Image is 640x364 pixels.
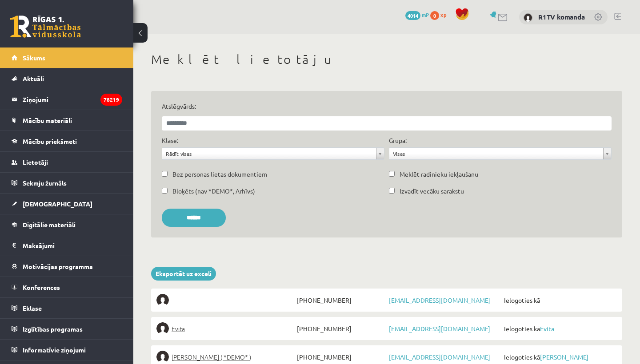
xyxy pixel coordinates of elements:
[12,235,122,256] a: Maksājumi
[23,89,122,110] legend: Ziņojumi
[12,47,122,68] a: Sākums
[502,322,617,335] span: Ielogoties kā
[156,351,295,363] a: [PERSON_NAME] ( *DEMO* )
[12,194,122,214] a: [DEMOGRAPHIC_DATA]
[440,11,446,18] span: xp
[540,324,554,332] a: Evita
[12,68,122,89] a: Aktuāli
[295,294,387,306] span: [PHONE_NUMBER]
[430,11,439,20] span: 0
[502,351,617,363] span: Ielogoties kā
[172,186,255,196] label: Bloķēts (nav *DEMO*, Arhīvs)
[151,267,216,281] a: Eksportēt uz exceli
[12,256,122,277] a: Motivācijas programma
[389,136,407,145] label: Grupa:
[12,277,122,297] a: Konferences
[405,11,420,20] span: 4014
[23,304,42,312] span: Eklase
[23,262,93,270] span: Motivācijas programma
[23,158,48,166] span: Lietotāji
[172,322,185,335] span: Evita
[12,214,122,235] a: Digitālie materiāli
[540,353,588,361] a: [PERSON_NAME]
[12,340,122,360] a: Informatīvie ziņojumi
[23,54,45,62] span: Sākums
[100,94,122,106] i: 78219
[400,170,478,179] label: Meklēt radinieku iekļaušanu
[23,116,72,124] span: Mācību materiāli
[430,11,451,18] a: 0 xp
[12,298,122,318] a: Eklase
[156,322,169,335] img: Evita
[23,235,122,256] legend: Maksājumi
[12,89,122,110] a: Ziņojumi78219
[12,319,122,339] a: Izglītības programas
[10,16,81,38] a: Rīgas 1. Tālmācības vidusskola
[156,322,295,335] a: Evita
[422,11,429,18] span: mP
[166,148,372,159] span: Rādīt visas
[151,52,622,67] h1: Meklēt lietotāju
[156,351,169,363] img: Elīna Elizabete Ancveriņa
[524,13,532,22] img: R1TV komanda
[172,170,267,179] label: Bez personas lietas dokumentiem
[12,152,122,172] a: Lietotāji
[23,325,83,333] span: Izglītības programas
[389,148,611,159] a: Visas
[389,353,490,361] a: [EMAIL_ADDRESS][DOMAIN_NAME]
[23,137,77,145] span: Mācību priekšmeti
[538,12,585,21] a: R1TV komanda
[405,11,429,18] a: 4014 mP
[400,186,464,196] label: Izvadīt vecāku sarakstu
[162,136,178,145] label: Klase:
[12,173,122,193] a: Sekmju žurnāls
[172,351,251,363] span: [PERSON_NAME] ( *DEMO* )
[23,346,86,354] span: Informatīvie ziņojumi
[389,324,490,332] a: [EMAIL_ADDRESS][DOMAIN_NAME]
[12,110,122,131] a: Mācību materiāli
[23,179,67,187] span: Sekmju žurnāls
[502,294,617,306] span: Ielogoties kā
[23,75,44,83] span: Aktuāli
[162,148,384,159] a: Rādīt visas
[393,148,600,159] span: Visas
[23,283,60,291] span: Konferences
[23,221,76,229] span: Digitālie materiāli
[295,322,387,335] span: [PHONE_NUMBER]
[23,200,92,208] span: [DEMOGRAPHIC_DATA]
[12,131,122,151] a: Mācību priekšmeti
[162,102,612,111] label: Atslēgvārds:
[389,296,490,304] a: [EMAIL_ADDRESS][DOMAIN_NAME]
[295,351,387,363] span: [PHONE_NUMBER]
